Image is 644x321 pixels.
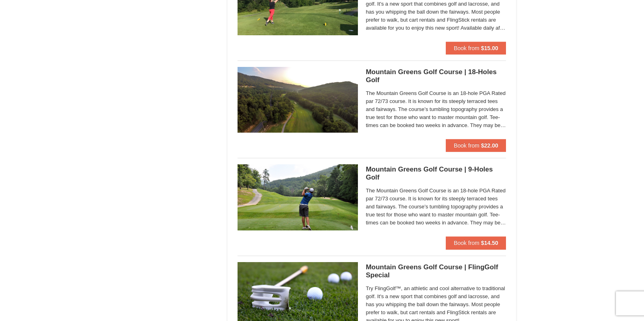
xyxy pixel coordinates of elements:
strong: $22.00 [481,142,498,149]
span: Book from [454,240,479,246]
h5: Mountain Greens Golf Course | FlingGolf Special [366,263,506,279]
button: Book from $22.00 [446,139,506,152]
strong: $14.50 [481,240,498,246]
span: The Mountain Greens Golf Course is an 18-hole PGA Rated par 72/73 course. It is known for its ste... [366,187,506,227]
h5: Mountain Greens Golf Course | 9-Holes Golf [366,166,506,182]
img: 6619888-27-7e27a245.jpg [238,67,358,133]
span: The Mountain Greens Golf Course is an 18-hole PGA Rated par 72/73 course. It is known for its ste... [366,89,506,129]
button: Book from $15.00 [446,42,506,55]
strong: $15.00 [481,45,498,51]
button: Book from $14.50 [446,236,506,249]
img: 6619888-35-9ba36b64.jpg [238,164,358,230]
span: Book from [454,45,479,51]
h5: Mountain Greens Golf Course | 18-Holes Golf [366,68,506,84]
span: Book from [454,142,479,149]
